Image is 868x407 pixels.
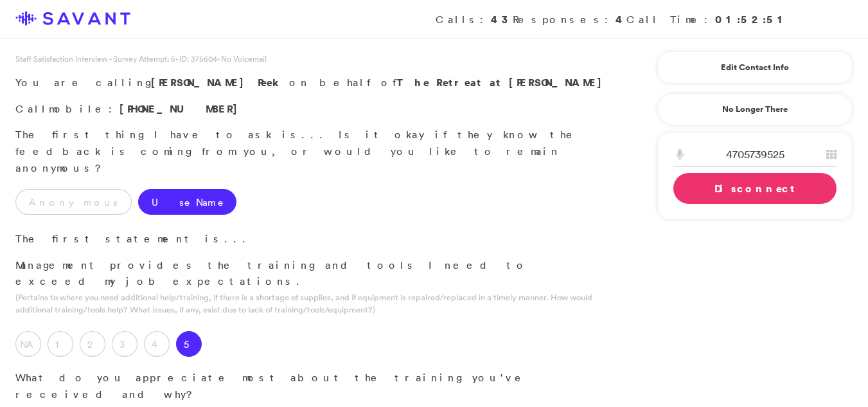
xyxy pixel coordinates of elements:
[491,12,513,26] strong: 43
[616,12,626,26] strong: 4
[657,93,853,125] a: No Longer There
[175,53,217,64] span: - ID: 375604
[112,331,137,357] label: 3
[15,189,132,215] label: Anonymous
[15,331,41,357] label: NA
[138,189,236,215] label: Use Name
[15,127,608,176] p: The first thing I have to ask is... Is it okay if they know the feedback is coming from you, or w...
[176,331,202,357] label: 5
[715,12,788,26] strong: 01:52:51
[673,173,837,204] a: Disconnect
[15,291,608,316] p: (Pertains to where you need additional help/training, if there is a shortage of supplies, and if ...
[15,53,267,64] span: Staff Satisfaction Interview - Survey Attempt: 5 - No Voicemail
[15,257,608,290] p: Management provides the training and tools I need to exceed my job expectations.
[48,331,73,357] label: 1
[15,231,608,248] p: The first statement is...
[80,331,105,357] label: 2
[49,102,109,115] span: mobile
[673,57,837,78] a: Edit Contact Info
[15,370,608,402] p: What do you appreciate most about the training you've received and why?
[144,331,170,357] label: 4
[15,101,608,118] p: Call :
[15,75,608,91] p: You are calling on behalf of
[151,75,251,89] span: [PERSON_NAME]
[396,75,608,89] strong: The Retreat at [PERSON_NAME]
[120,102,244,116] span: [PHONE_NUMBER]
[258,75,282,89] span: Peek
